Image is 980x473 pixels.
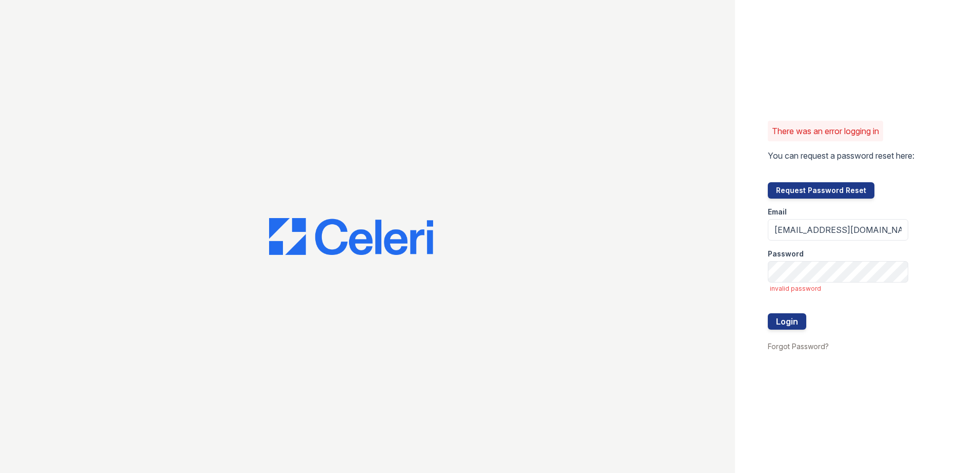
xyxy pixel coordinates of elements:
[269,218,433,255] img: CE_Logo_Blue-a8612792a0a2168367f1c8372b55b34899dd931a85d93a1a3d3e32e68fde9ad4.png
[768,182,874,199] button: Request Password Reset
[768,313,806,330] button: Login
[770,285,908,293] span: invalid password
[768,342,829,351] a: Forgot Password?
[768,249,804,259] label: Password
[772,125,879,137] p: There was an error logging in
[768,149,914,162] p: You can request a password reset here:
[768,207,787,217] label: Email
